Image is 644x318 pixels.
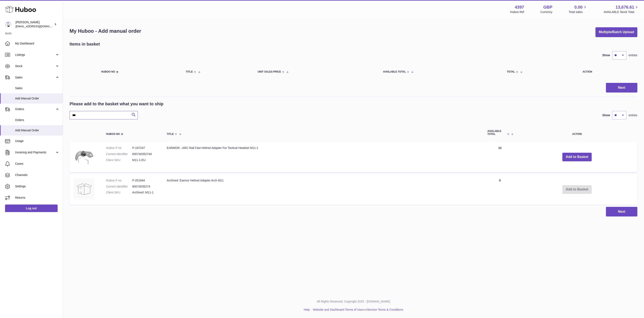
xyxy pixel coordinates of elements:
[163,174,483,205] td: Archived :Earmor Helmet Adapter Arch M11
[15,53,55,57] span: Listings
[616,4,634,10] span: 13,676.61
[569,10,587,14] span: Total sales
[515,4,524,10] strong: 4397
[15,139,59,143] span: Usage
[16,25,62,28] span: [EMAIL_ADDRESS][DOMAIN_NAME]
[106,152,132,156] dt: Current identifier
[582,70,633,73] div: Action
[15,128,59,132] span: Add Manual Order
[304,308,310,311] a: Help
[132,146,158,150] dd: P-197247
[132,179,158,182] dd: P-251694
[70,28,141,34] h1: My Huboo - Add manual order
[367,308,403,311] a: Service Terms & Conditions
[604,10,639,14] span: AVAILABLE Stock Total
[483,142,517,172] td: 12
[628,53,637,57] span: entries
[66,300,641,304] p: All Rights Reserved. Copyright 2025 - [DOMAIN_NAME]
[543,4,552,10] strong: GBP
[628,113,637,117] span: entries
[15,118,59,122] span: Orders
[106,190,132,194] dt: Client SKU
[15,64,55,68] span: Stock
[132,152,158,156] dd: 600740352744
[106,185,132,189] dt: Current identifier
[604,4,639,14] a: 13,676.61 AVAILABLE Stock Total
[15,173,59,177] span: Channels
[70,101,163,107] h2: Please add to the basket what you want to ship
[106,146,132,150] dt: Huboo P no
[541,10,552,14] div: Currency
[15,196,59,200] span: Returns
[483,174,517,205] td: 0
[606,83,637,93] button: Next
[15,96,59,100] span: Add Manual Order
[186,70,193,73] span: Title
[106,158,132,162] dt: Client SKU
[132,190,158,194] dd: Archived :M11-1
[311,308,403,312] li: and
[106,179,132,182] dt: Huboo P no
[5,21,11,27] img: drumnnbass@gmail.com
[602,53,610,57] label: Show
[606,207,637,217] button: Next
[569,4,587,14] a: 0.00 Total sales
[16,20,53,28] div: [PERSON_NAME]
[74,179,95,199] img: Archived :Earmor Helmet Adapter Arch M11
[101,70,115,73] span: Huboo no
[510,10,524,14] div: Huboo Ref
[15,107,55,111] span: Orders
[383,70,406,73] span: AVAILABLE Total
[70,41,100,47] h2: Items in basket
[132,185,158,189] dd: 60074035274
[562,153,592,161] button: Add to Basket
[507,70,515,73] span: Total
[15,162,59,166] span: Cases
[313,308,362,311] a: Website and Dashboard Terms of Use
[15,42,59,46] span: My Dashboard
[74,146,95,167] img: EARMOR - ARC Rail Fast Helmet Adapter For Tactical Headset M11-1
[487,130,506,135] span: AVAILABLE Total
[258,70,281,73] span: Unit Sales Price
[15,150,55,154] span: Invoicing and Payments
[15,184,59,188] span: Settings
[595,27,637,37] button: Multiple/Batch Upload
[15,86,59,90] span: Sales
[574,4,583,10] span: 0.00
[15,76,55,79] span: Sales
[163,142,483,172] td: EARMOR - ARC Rail Fast Helmet Adapter For Tactical Headset M11-1
[517,126,637,139] th: Action
[602,113,610,117] label: Show
[106,133,120,136] span: Huboo no
[132,158,158,162] dd: M11-1-EU
[5,205,58,212] a: Log out
[167,133,174,136] span: Title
